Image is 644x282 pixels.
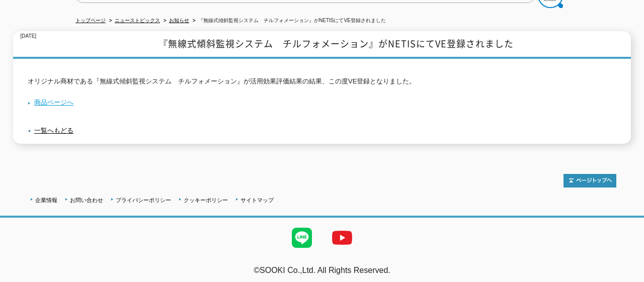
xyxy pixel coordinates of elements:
[322,218,362,258] img: YouTube
[75,18,106,23] a: トップページ
[563,174,616,187] img: トップページへ
[28,99,73,106] a: 商品ページへ
[191,16,386,26] li: 『無線式傾斜監視システム チルフォメーション』がNETISにてVE登録されました
[184,197,228,203] a: クッキーポリシー
[70,197,103,203] a: お問い合わせ
[282,218,322,258] img: LINE
[35,197,57,203] a: 企業情報
[28,76,616,87] p: オリジナル商材である『無線式傾斜監視システム チルフォメーション』が活用効果評価結果の結果、この度VE登録となりました。
[34,127,73,134] a: 一覧へもどる
[240,197,274,203] a: サイトマップ
[115,18,160,23] a: ニューストピックス
[13,31,631,59] h1: 『無線式傾斜監視システム チルフォメーション』がNETISにてVE登録されました
[169,18,189,23] a: お知らせ
[21,31,36,42] p: [DATE]
[116,197,171,203] a: プライバシーポリシー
